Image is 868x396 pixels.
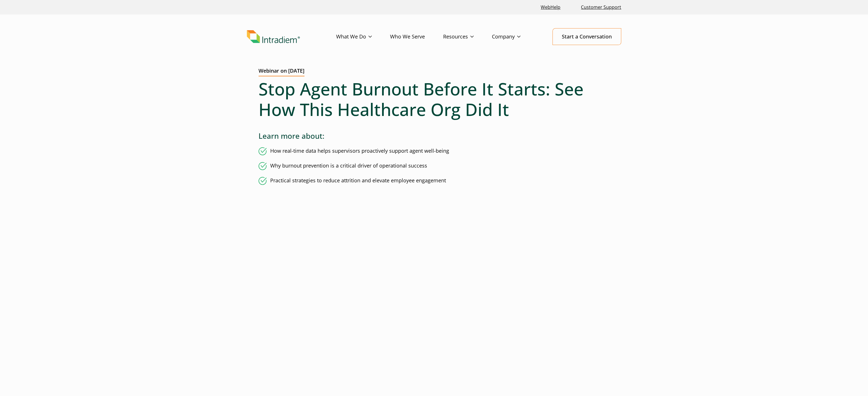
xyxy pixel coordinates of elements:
[259,177,609,185] li: Practical strategies to reduce attrition and elevate employee engagement
[492,28,539,45] a: Company
[538,1,563,13] a: Link opens in a new window
[259,132,609,140] h3: Learn more about:
[579,1,623,13] a: Customer Support
[259,79,609,120] h1: Stop Agent Burnout Before It Starts: See How This Healthcare Org Did It
[259,68,304,76] h2: Webinar on [DATE]
[247,30,300,43] img: Intradiem
[552,28,621,45] a: Start a Conversation
[259,147,609,155] li: How real-time data helps supervisors proactively support agent well-being
[443,28,492,45] a: Resources
[336,28,390,45] a: What We Do
[259,162,609,170] li: Why burnout prevention is a critical driver of operational success
[247,30,336,43] a: Link to homepage of Intradiem
[390,28,443,45] a: Who We Serve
